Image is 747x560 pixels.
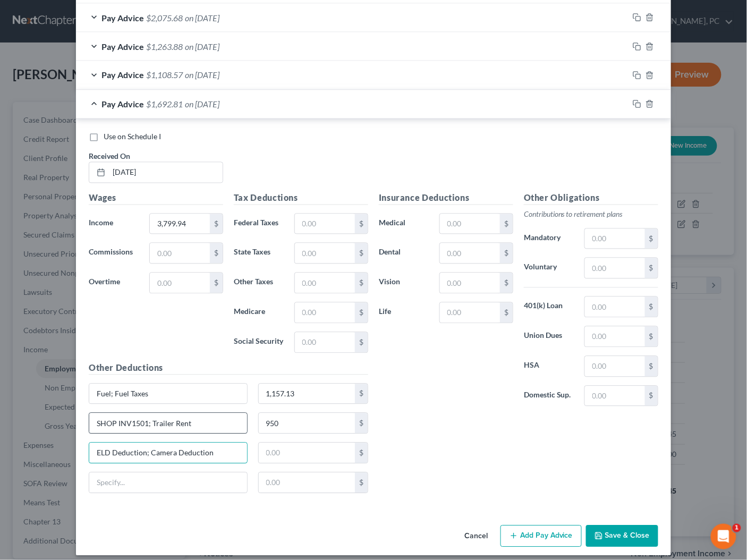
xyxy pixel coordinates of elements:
[259,443,355,463] input: 0.00
[295,303,355,323] input: 0.00
[519,386,579,407] label: Domestic Sup.
[355,443,368,463] div: $
[210,243,223,264] div: $
[355,303,368,323] div: $
[355,243,368,264] div: $
[83,273,144,294] label: Overtime
[109,163,223,183] input: MM/DD/YYYY
[524,209,658,220] p: Contributions to retirement plans
[585,258,645,278] input: 0.00
[585,386,645,406] input: 0.00
[586,525,658,548] button: Save & Close
[711,524,736,549] iframe: Intercom live chat
[645,258,658,278] div: $
[440,303,500,323] input: 0.00
[355,214,368,234] div: $
[519,258,579,279] label: Voluntary
[228,273,289,294] label: Other Taxes
[146,99,183,109] span: $1,692.81
[456,527,496,548] button: Cancel
[259,384,355,404] input: 0.00
[440,214,500,234] input: 0.00
[355,273,368,293] div: $
[228,214,289,235] label: Federal Taxes
[295,333,355,353] input: 0.00
[524,192,658,205] h5: Other Obligations
[185,41,219,52] span: on [DATE]
[519,326,579,347] label: Union Dues
[185,70,219,80] span: on [DATE]
[440,273,500,293] input: 0.00
[355,333,368,353] div: $
[355,473,368,493] div: $
[585,357,645,377] input: 0.00
[104,132,161,141] span: Use on Schedule I
[379,192,513,205] h5: Insurance Deductions
[295,273,355,293] input: 0.00
[228,302,289,324] label: Medicare
[645,229,658,249] div: $
[440,243,500,264] input: 0.00
[228,243,289,264] label: State Taxes
[645,386,658,406] div: $
[101,70,144,80] span: Pay Advice
[355,413,368,434] div: $
[585,229,645,249] input: 0.00
[585,327,645,347] input: 0.00
[101,41,144,52] span: Pay Advice
[519,356,579,377] label: HSA
[519,296,579,318] label: 401(k) Loan
[89,443,247,463] input: Specify...
[228,332,289,353] label: Social Security
[645,357,658,377] div: $
[500,525,582,548] button: Add Pay Advice
[373,273,434,294] label: Vision
[519,228,579,250] label: Mandatory
[89,473,247,493] input: Specify...
[210,273,223,293] div: $
[500,303,513,323] div: $
[101,99,144,109] span: Pay Advice
[185,13,219,23] span: on [DATE]
[89,218,113,227] span: Income
[259,413,355,434] input: 0.00
[295,214,355,234] input: 0.00
[185,99,219,109] span: on [DATE]
[89,152,130,161] span: Received On
[146,41,183,52] span: $1,263.88
[500,214,513,234] div: $
[150,243,210,264] input: 0.00
[295,243,355,264] input: 0.00
[733,524,741,532] span: 1
[83,243,144,264] label: Commissions
[373,243,434,264] label: Dental
[585,297,645,317] input: 0.00
[146,70,183,80] span: $1,108.57
[89,413,247,434] input: Specify...
[89,384,247,404] input: Specify...
[210,214,223,234] div: $
[645,297,658,317] div: $
[355,384,368,404] div: $
[645,327,658,347] div: $
[146,13,183,23] span: $2,075.68
[89,362,368,375] h5: Other Deductions
[89,192,223,205] h5: Wages
[150,214,210,234] input: 0.00
[500,273,513,293] div: $
[234,192,368,205] h5: Tax Deductions
[373,302,434,324] label: Life
[373,214,434,235] label: Medical
[101,13,144,23] span: Pay Advice
[259,473,355,493] input: 0.00
[150,273,210,293] input: 0.00
[500,243,513,264] div: $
